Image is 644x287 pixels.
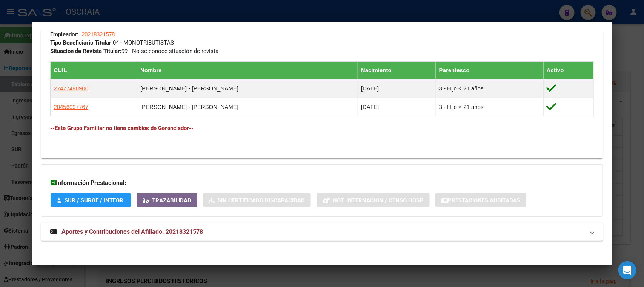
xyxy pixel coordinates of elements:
[152,197,191,204] span: Trazabilidad
[137,98,358,116] td: [PERSON_NAME] - [PERSON_NAME]
[50,48,121,54] strong: Situacion de Revista Titular:
[618,261,636,279] div: Open Intercom Messenger
[358,79,436,98] td: [DATE]
[61,228,203,235] span: Aportes y Contribuciones del Afiliado: 20218321578
[436,62,543,79] th: Parentesco
[51,178,593,188] h3: Información Prestacional:
[41,223,603,241] mat-expansion-panel-header: Aportes y Contribuciones del Afiliado: 20218321578
[50,48,218,54] span: 99 - No se conoce situación de revista
[436,98,543,116] td: 3 - Hijo < 21 años
[448,197,520,204] span: Prestaciones Auditadas
[137,62,358,79] th: Nombre
[358,62,436,79] th: Nacimiento
[137,79,358,98] td: [PERSON_NAME] - [PERSON_NAME]
[358,98,436,116] td: [DATE]
[436,79,543,98] td: 3 - Hijo < 21 años
[50,39,113,46] strong: Tipo Beneficiario Titular:
[50,31,78,38] strong: Empleador:
[50,124,593,132] h4: --Este Grupo Familiar no tiene cambios de Gerenciador--
[50,39,174,46] span: 04 - MONOTRIBUTISTAS
[65,197,125,204] span: SUR / SURGE / INTEGR.
[54,85,88,92] span: 27477490900
[333,197,424,204] span: Not. Internacion / Censo Hosp.
[317,193,430,207] button: Not. Internacion / Censo Hosp.
[203,193,311,207] button: Sin Certificado Discapacidad
[543,62,593,79] th: Activo
[54,104,88,110] span: 20456097767
[51,62,137,79] th: CUIL
[137,193,197,207] button: Trazabilidad
[81,31,115,38] span: 20218321578
[218,197,305,204] span: Sin Certificado Discapacidad
[51,193,131,207] button: SUR / SURGE / INTEGR.
[435,193,526,207] button: Prestaciones Auditadas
